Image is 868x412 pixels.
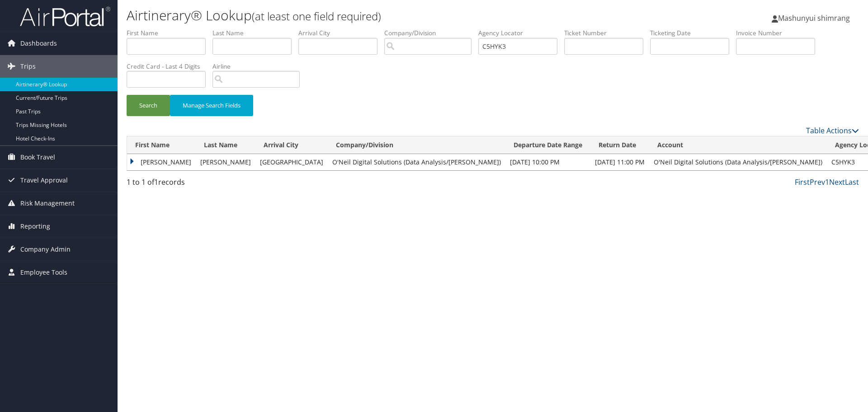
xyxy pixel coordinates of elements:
[650,28,736,37] label: Ticketing Date
[127,136,196,154] th: First Name: activate to sort column ascending
[845,177,859,187] a: Last
[20,215,50,238] span: Reporting
[127,62,212,71] label: Credit Card - Last 4 Digits
[20,146,55,169] span: Book Travel
[255,154,328,170] td: [GEOGRAPHIC_DATA]
[736,28,822,37] label: Invoice Number
[154,177,158,187] span: 1
[127,95,170,116] button: Search
[590,136,649,154] th: Return Date: activate to sort column ascending
[649,154,827,170] td: O'Neil Digital Solutions (Data Analysis/[PERSON_NAME])
[649,136,827,154] th: Account: activate to sort column ascending
[127,28,212,37] label: First Name
[590,154,649,170] td: [DATE] 11:00 PM
[20,55,36,78] span: Trips
[127,177,300,192] div: 1 to 1 of records
[505,136,590,154] th: Departure Date Range: activate to sort column ascending
[255,136,328,154] th: Arrival City: activate to sort column ascending
[212,62,307,71] label: Airline
[795,177,810,187] a: First
[772,5,859,32] a: Mashunyui shimrang
[298,28,384,37] label: Arrival City
[20,238,71,261] span: Company Admin
[20,169,68,192] span: Travel Approval
[806,126,859,136] a: Table Actions
[20,6,110,27] img: airportal-logo.png
[825,177,829,187] a: 1
[384,28,478,37] label: Company/Division
[478,28,564,37] label: Agency Locator
[505,154,590,170] td: [DATE] 10:00 PM
[810,177,825,187] a: Prev
[328,136,505,154] th: Company/Division
[127,6,615,25] h1: Airtinerary® Lookup
[20,192,75,215] span: Risk Management
[20,261,67,284] span: Employee Tools
[212,28,298,37] label: Last Name
[170,95,253,116] button: Manage Search Fields
[127,154,196,170] td: [PERSON_NAME]
[328,154,505,170] td: O'Neil Digital Solutions (Data Analysis/[PERSON_NAME])
[252,9,381,23] small: (at least one field required)
[829,177,845,187] a: Next
[20,32,57,55] span: Dashboards
[196,136,255,154] th: Last Name: activate to sort column ascending
[564,28,650,37] label: Ticket Number
[196,154,255,170] td: [PERSON_NAME]
[778,13,850,23] span: Mashunyui shimrang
